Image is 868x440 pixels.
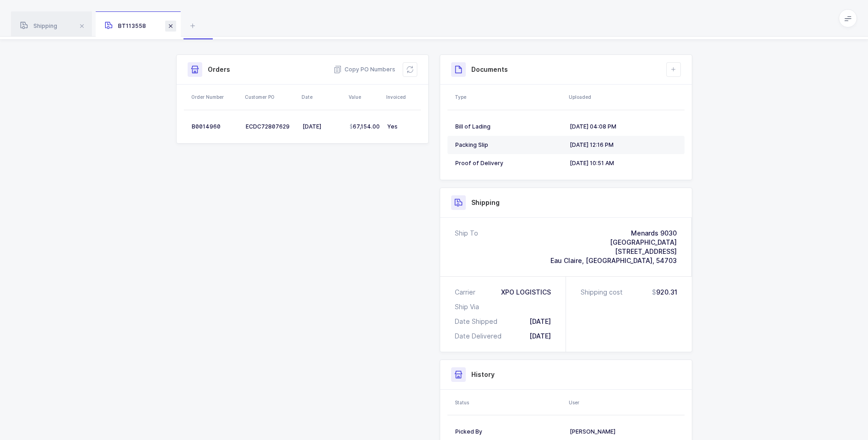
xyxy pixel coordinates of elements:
div: Customer PO [245,93,296,101]
span: Shipping [20,22,57,29]
div: Status [455,399,563,406]
div: Invoiced [386,93,418,101]
div: Uploaded [569,93,682,101]
span: Eau Claire, [GEOGRAPHIC_DATA], 54703 [550,257,677,264]
h3: History [471,370,495,379]
div: Bill of Lading [455,123,562,130]
div: Date Shipped [455,317,501,326]
span: Yes [387,123,398,130]
div: Packing Slip [455,141,562,149]
div: Proof of Delivery [455,160,562,167]
div: [PERSON_NAME] [570,428,677,435]
span: BT113558 [105,22,146,29]
div: [STREET_ADDRESS] [550,247,677,256]
div: Picked By [455,428,562,435]
div: [DATE] 04:08 PM [570,123,677,130]
button: Copy PO Numbers [334,65,395,74]
div: Carrier [455,288,479,297]
div: Date Delivered [455,332,505,341]
h3: Documents [471,65,508,74]
div: XPO LOGISTICS [501,288,551,297]
div: Ship Via [455,302,483,311]
div: User [569,399,682,406]
div: ECDC72807629 [246,123,295,130]
div: B0014960 [192,123,238,130]
div: Date [302,93,343,101]
div: [DATE] 10:51 AM [570,160,677,167]
div: Menards 9030 [550,229,677,238]
div: Value [349,93,381,101]
span: 67,154.00 [350,123,380,130]
div: Type [455,93,563,101]
div: [GEOGRAPHIC_DATA] [550,238,677,247]
div: Ship To [455,229,478,265]
div: [DATE] [302,123,342,130]
div: [DATE] 12:16 PM [570,141,677,149]
h3: Shipping [471,198,500,207]
h3: Orders [208,65,230,74]
div: [DATE] [529,332,551,341]
span: 920.31 [652,288,677,297]
div: Order Number [191,93,239,101]
div: Shipping cost [581,288,626,297]
div: [DATE] [529,317,551,326]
